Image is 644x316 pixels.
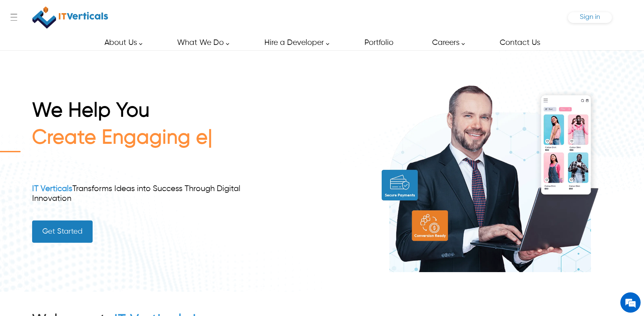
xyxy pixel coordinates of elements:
[169,35,233,50] a: What We Do
[32,3,108,32] img: IT Verticals Inc
[492,35,547,50] a: Contact Us
[580,14,600,21] span: Sign in
[32,128,208,148] span: Create Engaging e
[97,35,146,50] a: About Us
[424,35,469,50] a: Careers
[257,35,333,50] a: Hire a Developer
[357,35,401,50] a: Portfolio
[580,16,600,20] a: Sign in
[32,220,93,243] a: Get Started
[32,184,264,204] div: Transforms Ideas into Success Through Digital Innovation
[368,70,612,272] img: build
[32,99,264,126] h1: We Help You
[32,185,72,193] a: IT Verticals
